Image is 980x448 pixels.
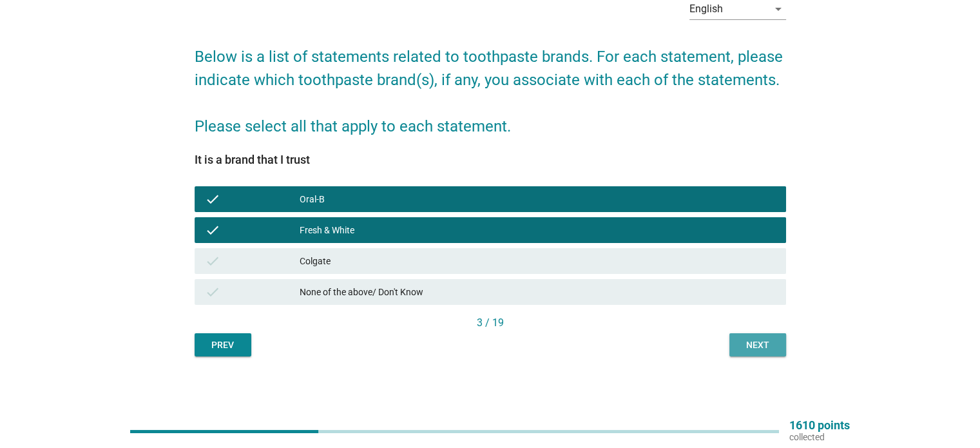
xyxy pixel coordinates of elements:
i: check [205,191,220,207]
i: check [205,284,220,300]
i: arrow_drop_down [771,1,786,17]
button: Next [729,333,786,356]
div: Prev [205,338,241,352]
div: Colgate [300,253,775,269]
div: Next [740,338,776,352]
p: 1610 points [789,420,850,431]
h2: Below is a list of statements related to toothpaste brands. For each statement, please indicate w... [195,32,786,138]
div: It is a brand that I trust [195,151,786,168]
div: Oral-B [300,191,775,207]
div: 3 / 19 [195,315,786,331]
div: None of the above/ Don't Know [300,284,775,300]
button: Prev [195,333,251,356]
p: collected [789,431,850,443]
div: Fresh & White [300,222,775,238]
div: English [689,3,723,15]
i: check [205,222,220,238]
i: check [205,253,220,269]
